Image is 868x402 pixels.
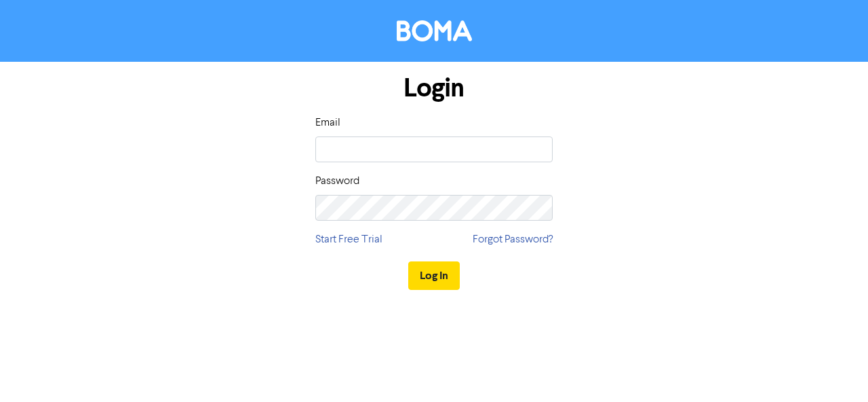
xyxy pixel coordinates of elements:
h1: Login [315,73,553,104]
img: BOMA Logo [397,20,472,41]
button: Log In [408,261,460,290]
a: Forgot Password? [473,232,553,248]
label: Email [315,115,340,131]
a: Start Free Trial [315,232,382,248]
label: Password [315,173,359,189]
